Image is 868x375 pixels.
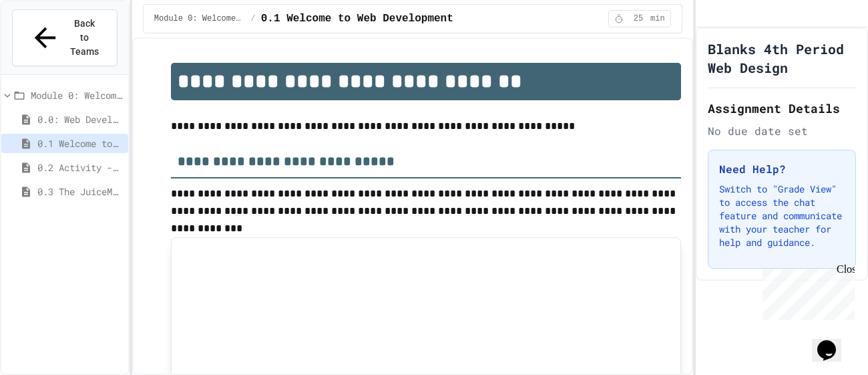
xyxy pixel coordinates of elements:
span: 0.1 Welcome to Web Development [37,136,123,150]
span: Back to Teams [69,17,100,59]
iframe: chat widget [812,322,855,362]
h2: Assignment Details [708,99,856,118]
button: Back to Teams [12,9,118,66]
h1: Blanks 4th Period Web Design [708,39,856,77]
div: No due date set [708,123,856,139]
span: 0.2 Activity - Web Design [37,160,123,174]
div: Chat with us now!Close [5,5,92,85]
span: / [251,13,256,24]
iframe: chat widget [757,263,855,320]
span: 25 [628,13,649,24]
span: Module 0: Welcome to Web Development [31,88,123,102]
span: 0.1 Welcome to Web Development [261,11,453,27]
span: min [650,13,665,24]
span: 0.0: Web Development Syllabus [37,112,123,126]
span: Module 0: Welcome to Web Development [154,13,246,24]
p: Switch to "Grade View" to access the chat feature and communicate with your teacher for help and ... [719,182,845,249]
span: 0.3 The JuiceMind IDE [37,184,123,199]
h3: Need Help? [719,161,845,177]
